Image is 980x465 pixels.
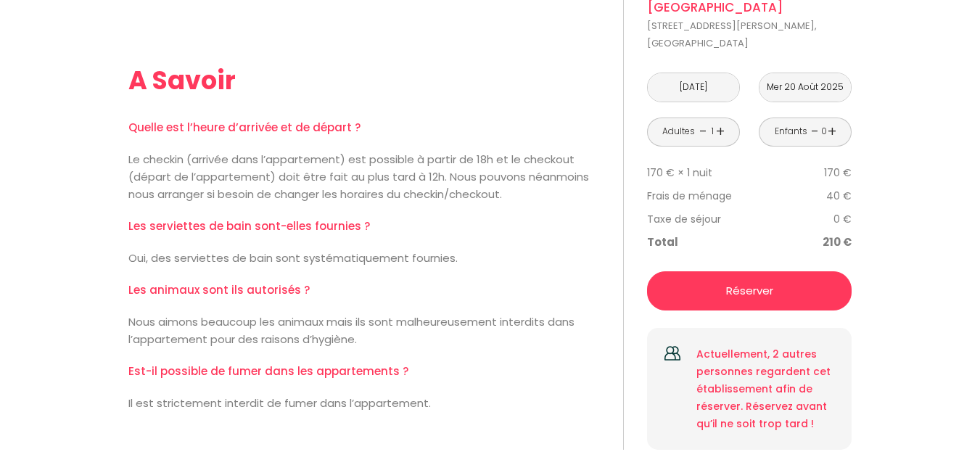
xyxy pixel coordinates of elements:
p: Oui, des serviettes de bain sont systématiquement fournies. [128,250,604,267]
b: Les animaux sont ils autorisés ? [128,282,310,297]
p: Taxe de séjour [647,210,721,228]
button: Réserver [647,271,852,310]
div: 0 [820,125,828,139]
a: - [811,120,819,143]
p: Il est strictement interdit de fumer dans l’appartement. [128,395,604,412]
p: Réserver [652,282,847,300]
p: 170 € × 1 nuit [647,164,712,181]
input: Départ [759,73,851,102]
p: [GEOGRAPHIC_DATA] [647,17,852,52]
a: + [828,120,836,143]
p: A Savoir [128,70,604,90]
p: Nous aimons beaucoup les animaux mais ils sont malheureusement interdits dans l’appartement pour ... [128,313,604,348]
span: [STREET_ADDRESS][PERSON_NAME], [647,17,852,35]
div: 1 [709,125,716,139]
a: + [716,120,725,143]
p: Total [647,234,678,251]
a: - [699,120,707,143]
div: Adultes [662,125,695,139]
p: 210 € [823,234,852,251]
b: Les serviettes de bain sont-elles fournies ? [128,218,370,234]
p: 170 € [824,164,852,181]
div: Enfants [775,125,807,139]
p: Frais de ménage [647,187,732,205]
b: Est-il possible de fumer dans les appartements ? [128,363,408,379]
p: Actuellement, 2 autres personnes regardent cet établissement afin de réserver. Réservez avant qu’... [696,345,834,432]
p: 40 € [826,187,852,205]
img: users [664,345,680,361]
p: 0 € [833,210,852,228]
b: Quelle est l’heure d’arrivée et de départ ? [128,120,361,135]
input: Arrivée [648,73,739,102]
p: Le checkin (arrivée dans l’appartement) est possible à partir de 18h et le checkout (départ de l’... [128,151,604,203]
